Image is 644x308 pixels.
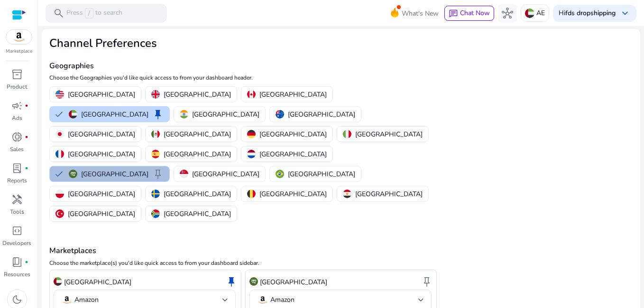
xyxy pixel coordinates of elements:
span: fiber_manual_record [25,166,28,170]
p: [GEOGRAPHIC_DATA] [355,129,423,139]
span: lab_profile [11,163,23,174]
span: keep [421,276,432,287]
span: book_4 [11,256,23,268]
img: ae.svg [69,110,77,118]
img: amazon.svg [6,30,32,44]
span: keep [226,276,237,287]
p: [GEOGRAPHIC_DATA] [68,209,135,219]
span: / [85,8,93,18]
p: [GEOGRAPHIC_DATA] [164,129,231,139]
img: au.svg [276,110,284,118]
span: fiber_manual_record [25,260,28,264]
img: it.svg [343,130,351,138]
img: be.svg [247,190,256,198]
p: [GEOGRAPHIC_DATA] [68,90,135,100]
p: [GEOGRAPHIC_DATA] [164,209,231,219]
p: Sales [10,145,24,154]
span: hub [502,8,513,19]
p: [GEOGRAPHIC_DATA] [64,277,131,287]
p: Choose the Geographies you'd like quick access to from your dashboard header. [49,73,438,82]
img: nl.svg [247,150,256,158]
span: chat [449,9,458,18]
p: [GEOGRAPHIC_DATA] [164,149,231,159]
p: Choose the marketplace(s) you'd like quick access to from your dashboard sidebar. [49,259,633,267]
p: Amazon [74,296,99,304]
p: Reports [7,176,27,185]
p: [GEOGRAPHIC_DATA] [259,189,327,199]
p: Press to search [66,8,122,18]
p: Developers [2,239,31,247]
p: [GEOGRAPHIC_DATA] [192,109,259,119]
img: pl.svg [55,190,64,198]
span: keyboard_arrow_down [619,8,631,19]
img: mx.svg [151,130,160,138]
img: es.svg [151,150,160,158]
img: uk.svg [151,90,160,99]
img: ca.svg [247,90,256,99]
p: [GEOGRAPHIC_DATA] [164,90,231,100]
img: ae.svg [525,9,534,18]
span: Chat Now [460,9,490,18]
img: amazon.svg [257,294,268,306]
p: Tools [10,208,24,216]
img: sa.svg [249,277,258,286]
span: campaign [11,100,23,111]
p: Ads [12,114,22,122]
p: [GEOGRAPHIC_DATA] [355,189,423,199]
p: [GEOGRAPHIC_DATA] [81,109,148,119]
button: hub [498,4,517,23]
button: chatChat Now [444,6,494,21]
p: [GEOGRAPHIC_DATA] [164,189,231,199]
b: fds dropshipping [565,9,616,18]
p: Product [7,82,27,91]
span: keep [152,168,164,180]
span: keep [152,109,164,120]
img: de.svg [247,130,256,138]
h4: Marketplaces [49,246,633,255]
p: Amazon [270,296,294,304]
span: fiber_manual_record [25,104,28,108]
img: sg.svg [180,170,188,178]
img: br.svg [276,170,284,178]
span: fiber_manual_record [25,135,28,139]
p: [GEOGRAPHIC_DATA] [68,149,135,159]
img: ae.svg [54,277,62,286]
p: [GEOGRAPHIC_DATA] [192,169,259,179]
p: [GEOGRAPHIC_DATA] [288,109,355,119]
img: in.svg [180,110,188,118]
img: eg.svg [343,190,351,198]
p: Marketplace [6,48,32,55]
img: tr.svg [55,209,64,218]
p: [GEOGRAPHIC_DATA] [259,149,327,159]
p: [GEOGRAPHIC_DATA] [259,129,327,139]
h2: Channel Preferences [49,36,438,50]
img: za.svg [151,209,160,218]
p: Resources [4,270,30,279]
img: us.svg [55,90,64,99]
p: [GEOGRAPHIC_DATA] [259,90,327,100]
p: AE [536,5,545,21]
p: [GEOGRAPHIC_DATA] [260,277,327,287]
span: What's New [402,5,439,22]
span: search [53,8,64,19]
span: handyman [11,194,23,205]
p: [GEOGRAPHIC_DATA] [288,169,355,179]
span: code_blocks [11,225,23,236]
img: jp.svg [55,130,64,138]
img: sa.svg [69,170,77,178]
span: donut_small [11,131,23,143]
p: [GEOGRAPHIC_DATA] [68,129,135,139]
img: fr.svg [55,150,64,158]
img: amazon.svg [61,294,73,306]
p: Hi [559,10,616,17]
span: inventory_2 [11,69,23,80]
img: se.svg [151,190,160,198]
p: [GEOGRAPHIC_DATA] [81,169,148,179]
p: [GEOGRAPHIC_DATA] [68,189,135,199]
h4: Geographies [49,62,438,71]
span: dark_mode [11,294,23,305]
